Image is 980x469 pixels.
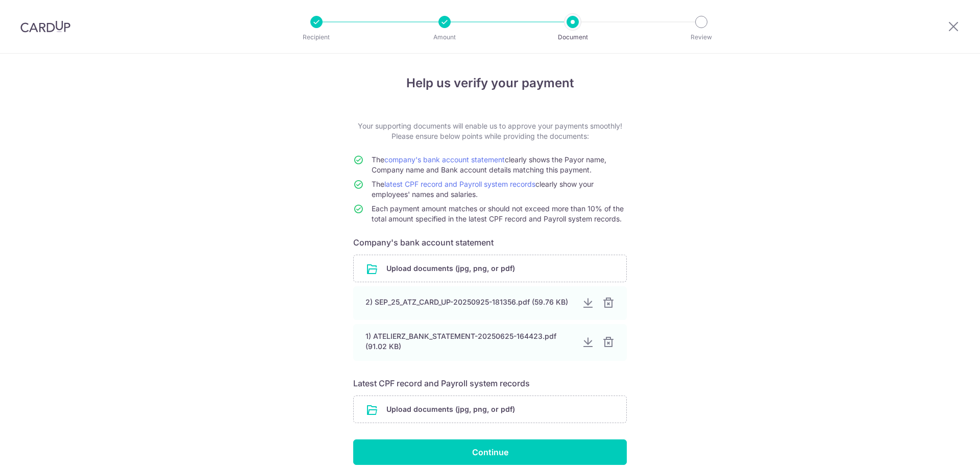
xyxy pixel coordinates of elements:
[20,20,70,33] img: CardUp
[353,74,627,92] h4: Help us verify your payment
[353,121,627,141] p: Your supporting documents will enable us to approve your payments smoothly! Please ensure below p...
[365,331,574,352] div: 1) ATELIERZ_BANK_STATEMENT-20250625-164423.pdf (91.02 KB)
[384,180,535,188] a: latest CPF record and Payroll system records
[384,155,505,164] a: company's bank account statement
[353,439,627,465] input: Continue
[372,155,606,174] span: The clearly shows the Payor name, Company name and Bank account details matching this payment.
[353,236,627,249] h6: Company's bank account statement
[353,396,627,423] div: Upload documents (jpg, png, or pdf)
[664,32,739,42] p: Review
[353,377,627,389] h6: Latest CPF record and Payroll system records
[407,32,482,42] p: Amount
[365,297,574,307] div: 2) SEP_25_ATZ_CARD_UP-20250925-181356.pdf (59.76 KB)
[535,32,610,42] p: Document
[279,32,354,42] p: Recipient
[372,204,624,223] span: Each payment amount matches or should not exceed more than 10% of the total amount specified in t...
[372,180,594,199] span: The clearly show your employees' names and salaries.
[353,255,627,282] div: Upload documents (jpg, png, or pdf)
